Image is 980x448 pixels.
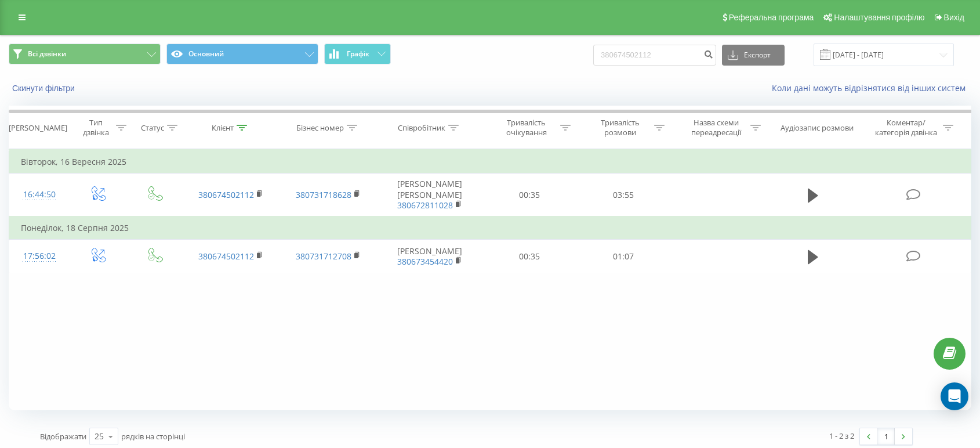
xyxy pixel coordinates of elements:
[296,251,351,262] a: 380731712708
[28,49,66,59] span: Всі дзвінки
[877,428,895,445] a: 1
[589,118,651,138] div: Тривалість розмови
[9,44,161,64] button: Всі дзвінки
[21,245,57,268] div: 17:56:02
[829,430,854,442] div: 1 - 2 з 2
[781,123,854,133] div: Аудіозапис розмови
[685,118,747,138] div: Назва схеми переадресації
[944,13,964,22] span: Вихід
[166,44,318,64] button: Основний
[40,431,86,442] span: Відображати
[872,118,940,138] div: Коментар/категорія дзвінка
[95,431,104,442] div: 25
[9,123,67,133] div: [PERSON_NAME]
[495,118,557,138] div: Тривалість очікування
[9,83,81,93] button: Скинути фільтри
[377,174,482,216] td: [PERSON_NAME] [PERSON_NAME]
[9,150,971,174] td: Вівторок, 16 Вересня 2025
[834,13,924,22] span: Налаштування профілю
[576,240,670,273] td: 01:07
[296,123,344,133] div: Бізнес номер
[482,240,576,273] td: 00:35
[212,123,234,133] div: Клієнт
[141,123,164,133] div: Статус
[198,189,254,200] a: 380674502112
[576,174,670,216] td: 03:55
[593,45,716,66] input: Пошук за номером
[377,240,482,273] td: [PERSON_NAME]
[9,216,971,240] td: Понеділок, 18 Серпня 2025
[398,123,445,133] div: Співробітник
[324,44,391,64] button: Графік
[296,189,351,200] a: 380731718628
[347,50,369,58] span: Графік
[941,382,968,410] div: Open Intercom Messenger
[121,431,185,442] span: рядків на сторінці
[21,183,57,206] div: 16:44:50
[397,200,453,211] a: 380672811028
[729,13,814,22] span: Реферальна програма
[722,45,785,66] button: Експорт
[79,118,113,138] div: Тип дзвінка
[397,256,453,267] a: 380673454420
[482,174,576,216] td: 00:35
[198,251,254,262] a: 380674502112
[772,82,971,93] a: Коли дані можуть відрізнятися вiд інших систем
